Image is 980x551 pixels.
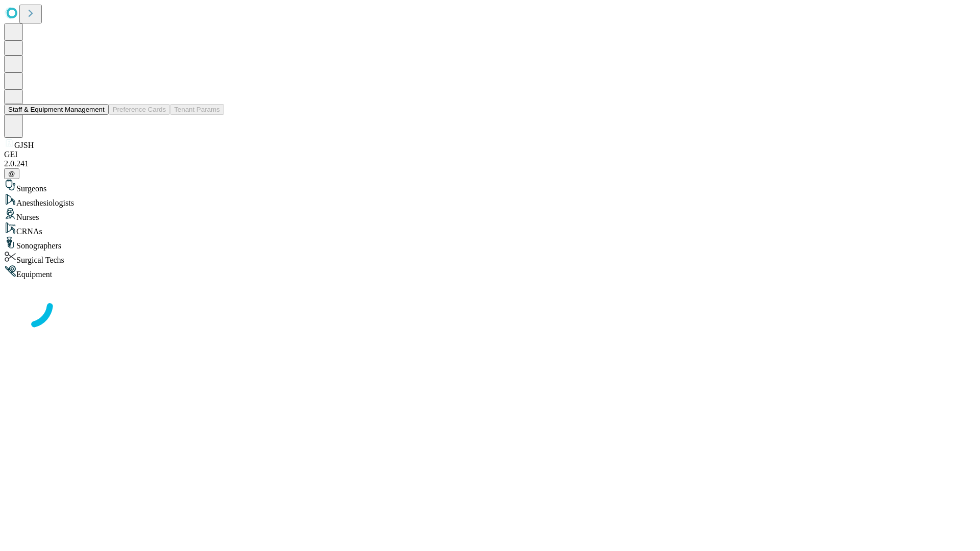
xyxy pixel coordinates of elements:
[8,170,15,178] span: @
[4,208,976,222] div: Nurses
[4,104,109,115] button: Staff & Equipment Management
[4,179,976,193] div: Surgeons
[4,168,19,179] button: @
[14,141,34,149] span: GJSH
[4,236,976,251] div: Sonographers
[4,159,976,168] div: 2.0.241
[109,104,170,115] button: Preference Cards
[4,193,976,208] div: Anesthesiologists
[4,251,976,265] div: Surgical Techs
[4,265,976,279] div: Equipment
[4,150,976,159] div: GEI
[170,104,224,115] button: Tenant Params
[4,222,976,236] div: CRNAs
